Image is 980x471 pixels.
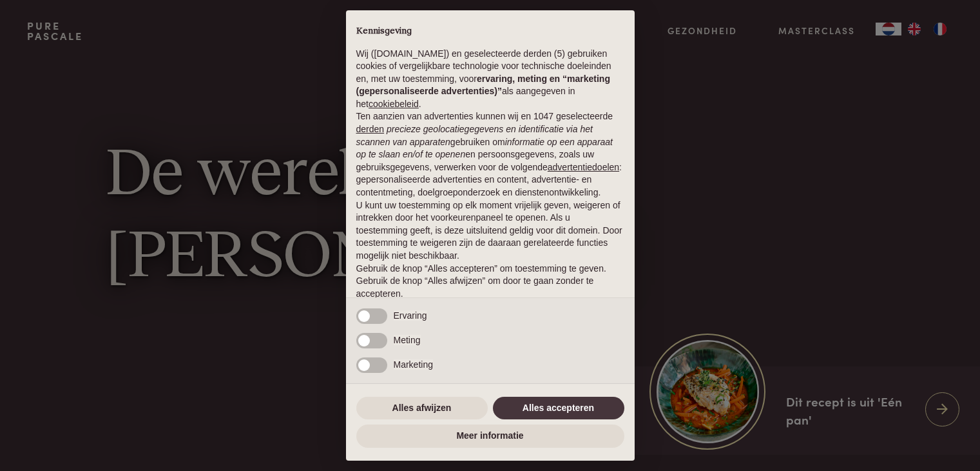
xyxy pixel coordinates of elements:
a: cookiebeleid [369,99,419,109]
button: Meer informatie [356,425,624,448]
button: advertentiedoelen [548,161,619,174]
p: U kunt uw toestemming op elk moment vrijelijk geven, weigeren of intrekken door het voorkeurenpan... [356,199,624,263]
h2: Kennisgeving [356,26,624,37]
span: Marketing [394,359,433,370]
p: Gebruik de knop “Alles accepteren” om toestemming te geven. Gebruik de knop “Alles afwijzen” om d... [356,263,624,301]
button: derden [356,123,385,136]
p: Wij ([DOMAIN_NAME]) en geselecteerde derden (5) gebruiken cookies of vergelijkbare technologie vo... [356,48,624,111]
strong: ervaring, meting en “marketing (gepersonaliseerde advertenties)” [356,74,610,97]
span: Meting [394,335,421,345]
span: Ervaring [394,310,427,321]
em: precieze geolocatiegegevens en identificatie via het scannen van apparaten [356,124,593,147]
p: Ten aanzien van advertenties kunnen wij en 1047 geselecteerde gebruiken om en persoonsgegevens, z... [356,110,624,199]
button: Alles afwijzen [356,397,488,420]
button: Alles accepteren [493,397,624,420]
em: informatie op een apparaat op te slaan en/of te openen [356,137,613,160]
